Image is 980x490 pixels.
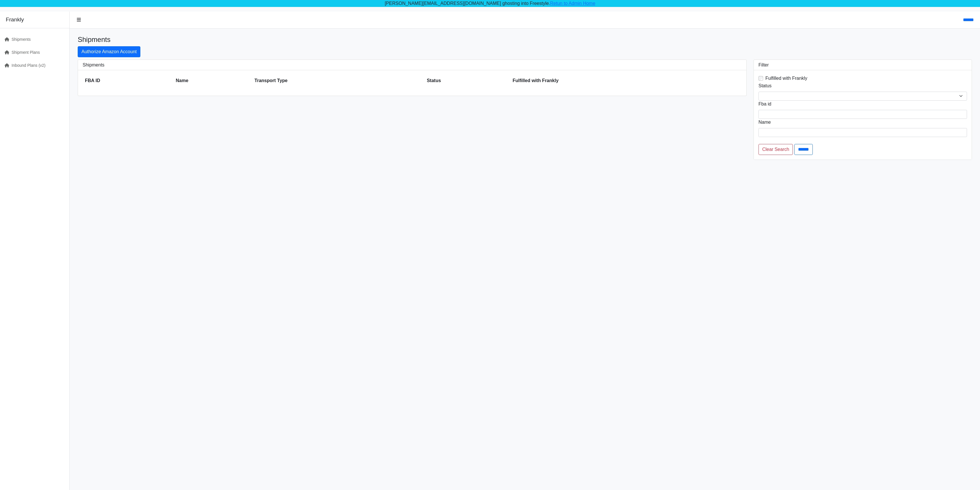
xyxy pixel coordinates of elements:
a: Clear Search [758,144,793,155]
h1: Shipments [78,36,972,44]
a: Retun to Admin Home [550,1,596,6]
label: Status [758,82,771,89]
label: Name [758,119,771,126]
th: Name [173,75,252,86]
h3: Filter [758,62,967,68]
th: FBA ID [83,75,173,86]
th: Transport Type [252,75,425,86]
th: Status [425,75,510,86]
th: Fulfilled with Frankly [510,75,742,86]
a: Authorize Amazon Account [78,46,140,57]
label: Fba id [758,101,771,108]
label: Fulfilled with Frankly [765,75,807,82]
h3: Shipments [83,62,742,68]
